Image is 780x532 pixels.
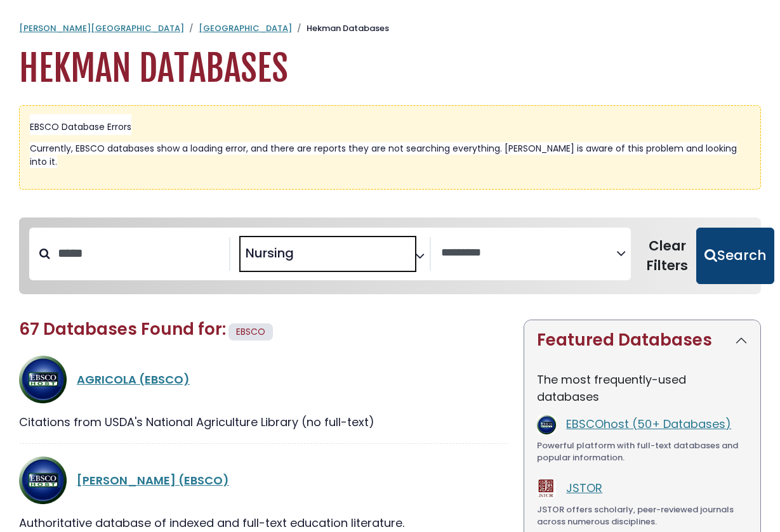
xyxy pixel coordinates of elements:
a: [PERSON_NAME] (EBSCO) [77,472,229,488]
a: [PERSON_NAME][GEOGRAPHIC_DATA] [19,22,184,34]
input: Search database by title or keyword [50,243,229,264]
textarea: Search [296,250,305,264]
nav: breadcrumb [19,22,761,35]
span: Currently, EBSCO databases show a loading error, and there are reports they are not searching eve... [30,142,737,168]
a: JSTOR [566,480,602,496]
li: Nursing [241,243,294,263]
span: EBSCO Database Errors [30,120,131,133]
div: Authoritative database of indexed and full-text education literature. [19,514,508,531]
li: Hekman Databases [292,22,389,35]
nav: Search filters [19,217,761,295]
button: Clear Filters [638,228,696,285]
div: JSTOR offers scholarly, peer-reviewed journals across numerous disciplines. [537,503,748,528]
button: Featured Databases [524,320,760,360]
span: EBSCO [236,325,265,338]
a: [GEOGRAPHIC_DATA] [199,22,292,34]
div: Powerful platform with full-text databases and popular information. [537,439,748,464]
button: Submit for Search Results [696,228,774,285]
span: 67 Databases Found for: [19,318,226,341]
h1: Hekman Databases [19,48,761,90]
p: The most frequently-used databases [537,371,748,405]
div: Citations from USDA's National Agriculture Library (no full-text) [19,413,508,431]
a: EBSCOhost (50+ Databases) [566,416,731,432]
span: Nursing [246,243,294,263]
a: AGRICOLA (EBSCO) [77,372,190,387]
textarea: Search [441,247,616,260]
